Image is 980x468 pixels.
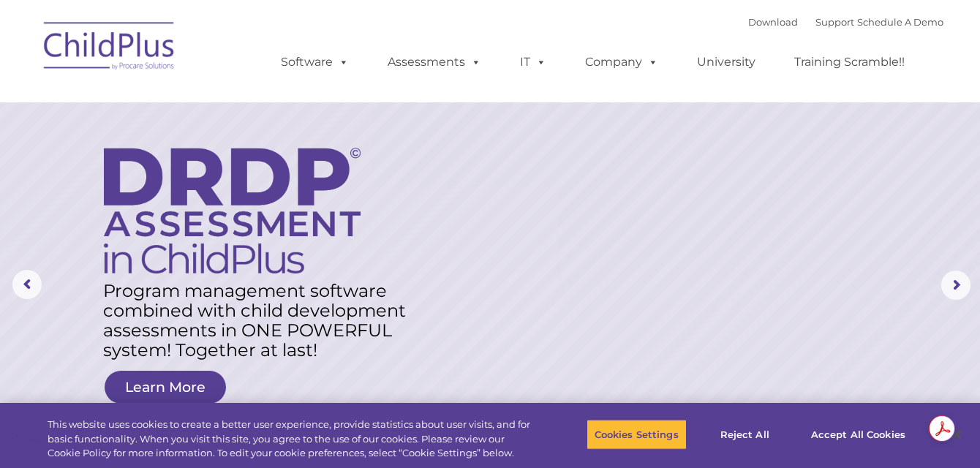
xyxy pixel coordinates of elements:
[104,148,361,273] img: DRDP Assessment in ChildPlus
[748,16,798,28] a: Download
[699,419,791,450] button: Reject All
[505,48,561,77] a: IT
[37,12,183,85] img: ChildPlus by Procare Solutions
[803,419,913,450] button: Accept All Cookies
[203,97,248,107] span: Last name
[373,48,496,77] a: Assessments
[748,16,943,28] font: |
[682,48,770,77] a: University
[857,16,943,28] a: Schedule A Demo
[570,48,673,77] a: Company
[780,48,919,77] a: Training Scramble!!
[587,419,687,450] button: Cookies Settings
[203,156,265,167] span: Phone number
[815,16,854,28] a: Support
[48,418,539,461] div: This website uses cookies to create a better user experience, provide statistics about user visit...
[103,281,417,360] rs-layer: Program management software combined with child development assessments in ONE POWERFUL system! T...
[266,48,363,77] a: Software
[105,371,226,404] a: Learn More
